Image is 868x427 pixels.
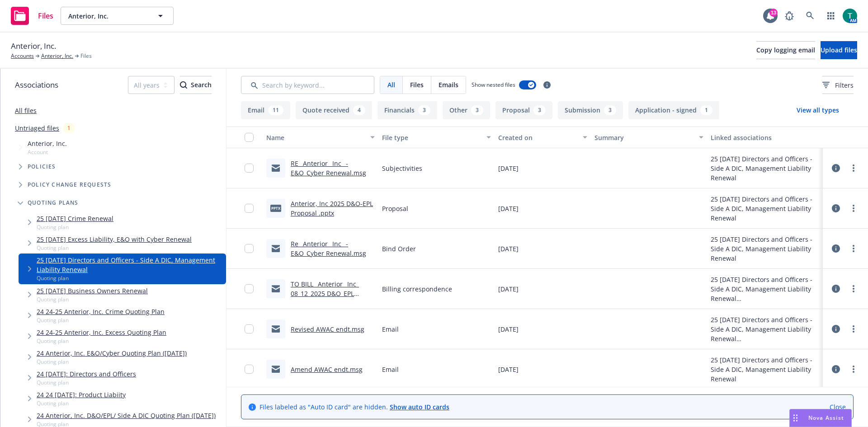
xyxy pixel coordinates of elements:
button: Linked associations [707,127,823,148]
a: 24 Anterior, Inc. D&O/EPL/ Side A DIC Quoting Plan ([DATE]) [37,411,216,420]
button: Copy logging email [756,41,815,59]
input: Toggle Row Selected [245,244,254,253]
span: Account [28,148,67,156]
input: Toggle Row Selected [245,324,254,333]
div: 25 [DATE] Directors and Officers - Side A DIC, Management Liability Renewal [711,355,819,384]
a: more [848,283,859,294]
div: Search [180,76,212,94]
a: 24 24 [DATE]: Product Liabiity [37,390,126,399]
div: Name [266,133,365,142]
span: Billing correspondence [382,284,452,294]
div: 3 [418,105,430,115]
div: Created on [498,133,578,142]
div: 1 [63,123,75,133]
a: 25 [DATE] Directors and Officers - Side A DIC, Management Liability Renewal [37,255,222,274]
span: pptx [270,205,281,211]
a: Untriaged files [15,123,59,133]
span: Files [80,52,92,60]
a: Switch app [822,7,840,25]
span: Upload files [821,46,857,54]
a: more [848,324,859,334]
span: Subjectivities [382,164,422,173]
span: [DATE] [498,164,519,173]
button: Proposal [495,101,552,119]
span: [DATE] [498,244,519,253]
span: Quoting plan [37,337,166,345]
a: 24 24-25 Anterior, Inc. Excess Quoting Plan [37,328,166,337]
a: Files [7,3,57,28]
a: 24 24-25 Anterior, Inc. Crime Quoting Plan [37,307,165,316]
div: 25 [DATE] Directors and Officers - Side A DIC, Management Liability Renewal [711,154,819,183]
input: Toggle Row Selected [245,365,254,374]
span: [DATE] [498,365,519,374]
span: Associations [15,79,58,91]
button: Nova Assist [789,409,852,427]
button: Application - signed [628,101,719,119]
a: TO BILL_ Anterior_ Inc_ 08_12_2025 D&O_EPL Insurance Renewal.msg [291,280,363,307]
button: Other [443,101,490,119]
span: Email [382,324,399,334]
span: All [387,80,395,89]
span: Policies [28,164,56,169]
button: Upload files [821,41,857,59]
span: Anterior, Inc. [68,11,146,21]
button: Summary [591,127,707,148]
span: Files [38,12,53,19]
a: Accounts [11,52,34,60]
a: Search [801,7,819,25]
svg: Search [180,81,187,89]
div: File type [382,133,481,142]
div: 1 [700,105,712,115]
a: Report a Bug [780,7,798,25]
span: [DATE] [498,284,519,294]
div: 13 [769,9,778,17]
div: Summary [594,133,693,142]
a: 24 [DATE]: Directors and Officers [37,369,136,379]
div: 25 [DATE] Directors and Officers - Side A DIC, Management Liability Renewal [711,235,819,263]
a: Anterior, Inc 2025 D&O-EPL Proposal .pptx [291,199,373,217]
span: Copy logging email [756,46,815,54]
button: File type [378,127,494,148]
input: Select all [245,133,254,142]
a: more [848,243,859,254]
span: Quoting plan [37,379,136,386]
div: 4 [353,105,365,115]
div: 3 [533,105,546,115]
a: 24 Anterior, Inc. E&O/Cyber Quoting Plan ([DATE]) [37,348,187,358]
a: Re_ Anterior_ Inc_ - E&O_Cyber Renewal.msg [291,239,366,258]
div: 11 [268,105,283,115]
img: photo [843,9,857,23]
button: Email [241,101,290,119]
a: 25 [DATE] Crime Renewal [37,214,113,223]
button: Filters [822,76,854,94]
span: Nova Assist [808,414,844,422]
a: All files [15,106,37,115]
span: Quoting plan [37,274,222,282]
span: Files labeled as "Auto ID card" are hidden. [259,402,449,412]
span: Quoting plan [37,244,192,252]
span: Policy change requests [28,182,111,188]
span: Quoting plan [37,316,165,324]
div: 25 [DATE] Directors and Officers - Side A DIC, Management Liability Renewal [711,194,819,223]
span: Show nested files [472,81,515,89]
span: Email [382,365,399,374]
button: Submission [558,101,623,119]
input: Toggle Row Selected [245,204,254,213]
span: [DATE] [498,204,519,213]
span: Anterior, Inc. [28,139,67,148]
div: 3 [471,105,483,115]
span: Quoting plan [37,358,187,366]
span: Bind Order [382,244,416,253]
button: Quote received [296,101,372,119]
div: 25 [DATE] Directors and Officers - Side A DIC, Management Liability Renewal [711,315,819,343]
div: 25 [DATE] Directors and Officers - Side A DIC, Management Liability Renewal [711,275,819,303]
button: Anterior, Inc. [61,7,174,25]
a: more [848,364,859,375]
span: Anterior, Inc. [11,40,56,52]
input: Toggle Row Selected [245,164,254,173]
a: Anterior, Inc. [41,52,73,60]
input: Search by keyword... [241,76,374,94]
button: View all types [782,101,854,119]
span: Quoting plan [37,223,113,231]
span: Files [410,80,424,89]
